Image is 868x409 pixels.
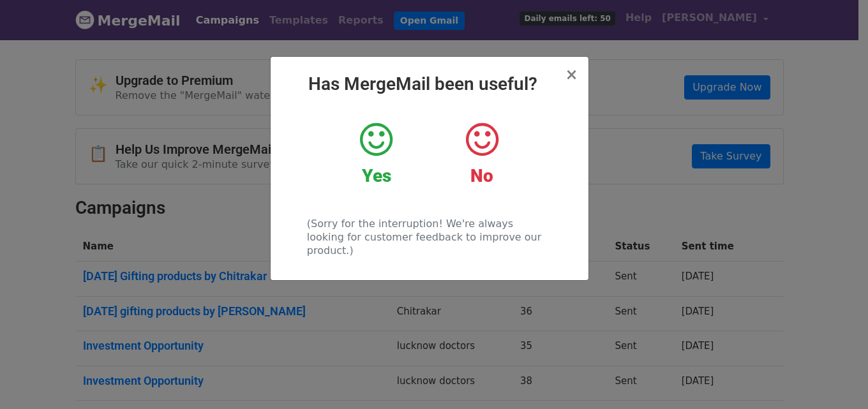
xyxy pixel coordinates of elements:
[565,66,578,84] span: ×
[438,121,525,187] a: No
[333,121,419,187] a: Yes
[362,165,391,186] strong: Yes
[470,165,493,186] strong: No
[804,348,868,409] iframe: Chat Widget
[281,73,578,95] h2: Has MergeMail been useful?
[565,67,578,82] button: Close
[307,217,551,257] p: (Sorry for the interruption! We're always looking for customer feedback to improve our product.)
